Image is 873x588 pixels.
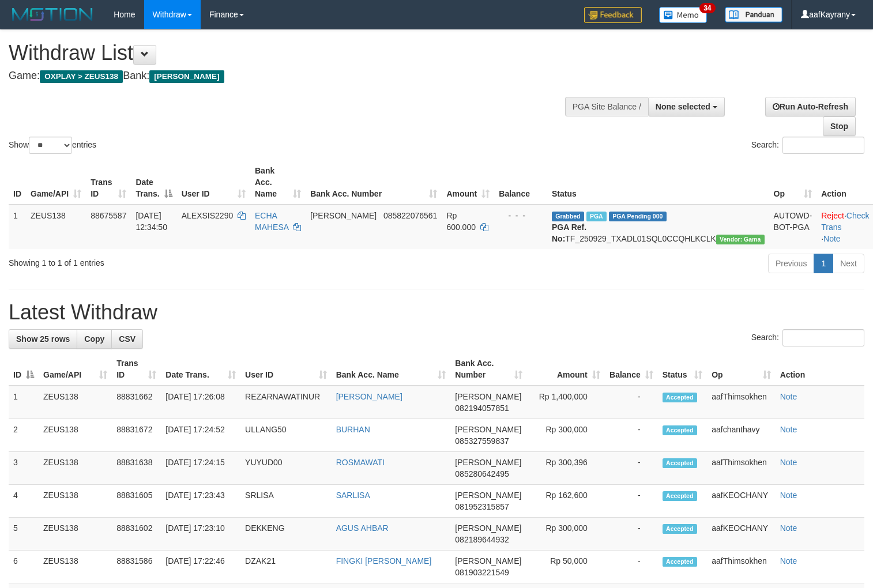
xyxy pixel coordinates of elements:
[780,425,797,434] a: Note
[663,458,697,468] span: Accepted
[9,137,96,154] label: Show entries
[547,160,769,205] th: Status
[446,211,476,232] span: Rp 600.000
[9,419,39,452] td: 2
[161,419,240,452] td: [DATE] 17:24:52
[605,452,658,485] td: -
[552,212,584,221] span: Grabbed
[663,425,697,435] span: Accepted
[26,205,86,249] td: ZEUS138
[584,7,642,23] img: Feedback.jpg
[527,419,605,452] td: Rp 300,000
[707,452,775,485] td: aafThimsokhen
[9,160,26,205] th: ID
[112,485,161,518] td: 88831605
[9,6,96,23] img: MOTION_logo.png
[9,452,39,485] td: 3
[26,160,86,205] th: Game/API: activate to sort column ascending
[527,485,605,518] td: Rp 162,600
[455,425,521,434] span: [PERSON_NAME]
[336,491,370,500] a: SARLISA
[149,70,224,83] span: [PERSON_NAME]
[336,392,402,401] a: [PERSON_NAME]
[136,211,167,232] span: [DATE] 12:34:50
[552,223,586,243] b: PGA Ref. No:
[751,329,864,346] label: Search:
[9,353,39,386] th: ID: activate to sort column descending
[336,523,389,533] a: AGUS AHBAR
[336,458,385,467] a: ROSMAWATI
[9,70,570,82] h4: Game: Bank:
[39,419,112,452] td: ZEUS138
[9,301,864,324] h1: Latest Withdraw
[659,7,708,23] img: Button%20Memo.svg
[306,160,442,205] th: Bank Acc. Number: activate to sort column ascending
[240,551,332,583] td: DZAK21
[823,116,856,136] a: Stop
[112,353,161,386] th: Trans ID: activate to sort column ascending
[112,518,161,551] td: 88831602
[16,334,70,344] span: Show 25 rows
[707,518,775,551] td: aafKEOCHANY
[814,254,833,273] a: 1
[527,353,605,386] th: Amount: activate to sort column ascending
[776,353,864,386] th: Action
[663,524,697,534] span: Accepted
[455,458,521,467] span: [PERSON_NAME]
[336,425,370,434] a: BURHAN
[769,160,817,205] th: Op: activate to sort column ascending
[605,518,658,551] td: -
[821,211,869,232] a: Check Trans
[527,452,605,485] td: Rp 300,396
[112,452,161,485] td: 88831638
[240,353,332,386] th: User ID: activate to sort column ascending
[39,485,112,518] td: ZEUS138
[455,523,521,533] span: [PERSON_NAME]
[780,556,797,566] a: Note
[336,556,432,566] a: FINGKI [PERSON_NAME]
[609,212,667,221] span: PGA Pending
[91,211,126,220] span: 88675587
[182,211,234,220] span: ALEXSIS2290
[112,419,161,452] td: 88831672
[725,7,782,22] img: panduan.png
[527,518,605,551] td: Rp 300,000
[494,160,547,205] th: Balance
[119,334,136,344] span: CSV
[823,234,841,243] a: Note
[310,211,377,220] span: [PERSON_NAME]
[769,205,817,249] td: AUTOWD-BOT-PGA
[131,160,176,205] th: Date Trans.: activate to sort column descending
[240,485,332,518] td: SRLISA
[332,353,451,386] th: Bank Acc. Name: activate to sort column ascending
[40,70,123,83] span: OXPLAY > ZEUS138
[455,491,521,500] span: [PERSON_NAME]
[250,160,306,205] th: Bank Acc. Name: activate to sort column ascending
[177,160,250,205] th: User ID: activate to sort column ascending
[663,557,697,567] span: Accepted
[821,211,844,220] a: Reject
[9,518,39,551] td: 5
[240,386,332,419] td: REZARNAWATINUR
[39,551,112,583] td: ZEUS138
[707,485,775,518] td: aafKEOCHANY
[648,97,725,116] button: None selected
[455,469,509,478] span: Copy 085280642495 to clipboard
[455,404,509,413] span: Copy 082194057851 to clipboard
[161,386,240,419] td: [DATE] 17:26:08
[605,419,658,452] td: -
[780,491,797,500] a: Note
[780,523,797,533] a: Note
[751,137,864,154] label: Search:
[707,419,775,452] td: aafchanthavy
[383,211,437,220] span: Copy 085822076561 to clipboard
[547,205,769,249] td: TF_250929_TXADL01SQL0CCQHLKCLK
[586,212,607,221] span: Marked by aafpengsreynich
[240,518,332,551] td: DEKKENG
[240,419,332,452] td: ULLANG50
[656,102,710,111] span: None selected
[707,353,775,386] th: Op: activate to sort column ascending
[499,210,543,221] div: - - -
[9,551,39,583] td: 6
[527,386,605,419] td: Rp 1,400,000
